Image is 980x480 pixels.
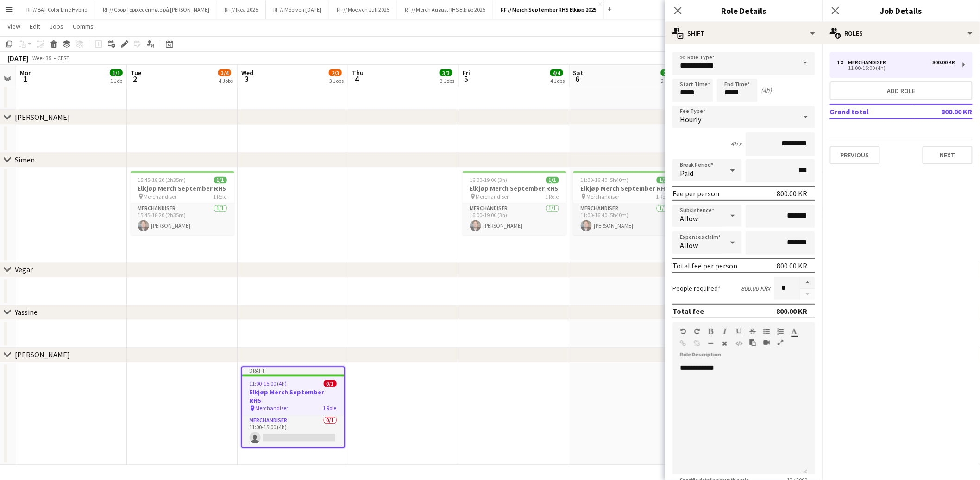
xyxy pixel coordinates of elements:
span: Thu [352,69,364,77]
button: Increase [800,277,815,289]
td: Grand total [830,104,914,119]
td: 800.00 KR [914,104,973,119]
button: RF // Moelven [DATE] [266,0,329,19]
div: 4 Jobs [551,77,565,84]
span: Jobs [50,22,63,31]
app-job-card: 16:00-19:00 (3h)1/1Elkjøp Merch September RHS Merchandiser1 RoleMerchandiser1/116:00-19:00 (3h)[P... [463,171,566,235]
span: 15:45-18:20 (2h35m) [138,177,186,184]
span: Merchandiser [144,193,177,200]
div: Yassine [15,308,38,317]
div: 800.00 KR [777,306,808,316]
span: 1 Role [546,193,559,200]
button: RF // Merch September RHS Elkjøp 2025 [493,0,604,19]
span: 3 [240,74,253,84]
div: [PERSON_NAME] [15,113,70,122]
button: Insert video [763,339,770,346]
h3: Elkjøp Merch September RHS [573,185,677,193]
button: Underline [735,328,742,335]
div: 800.00 KR x [741,284,771,293]
app-card-role: Merchandiser1/111:00-16:40 (5h40m)[PERSON_NAME] [573,204,677,235]
app-job-card: 11:00-16:40 (5h40m)1/1Elkjøp Merch September RHS Merchandiser1 RoleMerchandiser1/111:00-16:40 (5h... [573,171,677,235]
div: Draft [242,368,344,375]
button: Text Color [791,328,798,335]
span: Merchandiser [476,193,509,200]
span: 3/4 [218,69,231,76]
span: Edit [30,22,40,31]
span: 1 [19,74,32,84]
button: Undo [680,328,686,335]
span: Week 35 [31,55,54,62]
div: 4 Jobs [219,77,233,84]
span: 1/1 [657,177,670,184]
div: 800.00 KR [933,59,955,66]
span: Tue [131,69,141,77]
span: 2/3 [329,69,342,76]
app-job-card: Draft11:00-15:00 (4h)0/1Elkjøp Merch September RHS Merchandiser1 RoleMerchandiser0/111:00-15:00 (4h) [241,367,345,448]
a: Edit [26,20,44,32]
span: Fri [463,69,470,77]
div: Simen [15,156,35,165]
h3: Elkjøp Merch September RHS [131,185,234,193]
button: Unordered List [763,328,770,335]
div: 4h x [731,140,742,148]
button: Redo [694,328,700,335]
span: 1/1 [546,177,559,184]
span: 6 [572,74,584,84]
div: CEST [57,55,69,62]
button: Next [923,146,973,164]
h3: Role Details [665,5,823,17]
button: RF // Merch August RHS Elkjøp 2025 [397,0,493,19]
span: Merchandiser [256,405,289,412]
span: 3/3 [440,69,452,76]
div: 1 Job [110,77,122,84]
span: Hourly [680,115,701,124]
div: 2 Jobs [661,77,676,84]
button: Fullscreen [777,339,784,346]
button: RF // Coop Toppledermøte på [PERSON_NAME] [95,0,217,19]
span: 1 Role [656,193,670,200]
a: Jobs [46,20,67,32]
button: HTML Code [735,340,742,347]
span: Mon [20,69,32,77]
button: RF // Ikea 2025 [217,0,266,19]
span: 1 Role [214,193,227,200]
span: 2 [129,74,141,84]
span: Paid [680,168,693,178]
span: 4/4 [550,69,563,76]
button: Italic [722,328,728,335]
h3: Elkjøp Merch September RHS [242,388,344,405]
button: Clear Formatting [722,340,728,347]
span: Comms [73,22,94,31]
div: Total fee [672,306,704,316]
label: People required [672,284,721,293]
div: [DATE] [7,54,29,63]
div: (4h) [761,86,772,94]
div: 3 Jobs [440,77,454,84]
button: Ordered List [777,328,784,335]
span: View [7,22,20,31]
span: Sat [573,69,584,77]
div: Vegar [15,265,33,274]
span: 4 [351,74,364,84]
button: Strikethrough [749,328,756,335]
a: Comms [69,20,97,32]
button: Horizontal Line [708,340,714,347]
app-card-role: Merchandiser1/116:00-19:00 (3h)[PERSON_NAME] [463,204,566,235]
button: RF // Moelven Juli 2025 [329,0,397,19]
span: 5 [461,74,470,84]
h3: Elkjøp Merch September RHS [463,185,566,193]
app-card-role: Merchandiser0/111:00-15:00 (4h) [242,416,344,447]
span: 1 Role [323,405,337,412]
span: 2/2 [661,69,674,76]
span: Merchandiser [587,193,620,200]
div: Roles [823,22,980,44]
span: Wed [241,69,253,77]
app-job-card: 15:45-18:20 (2h35m)1/1Elkjøp Merch September RHS Merchandiser1 RoleMerchandiser1/115:45-18:20 (2h... [131,171,234,235]
span: 1/1 [214,177,227,184]
span: 1/1 [110,69,123,76]
div: 3 Jobs [329,77,344,84]
div: 800.00 KR [777,261,808,270]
